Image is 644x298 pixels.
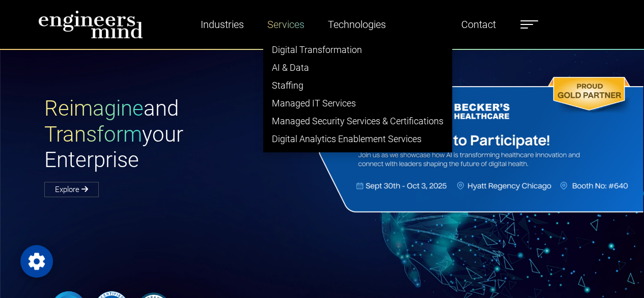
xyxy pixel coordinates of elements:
[264,130,452,148] a: Digital Analytics Enablement Services
[264,76,452,94] a: Staffing
[44,122,142,147] span: Transform
[44,96,144,121] span: Reimagine
[264,59,452,76] a: AI & Data
[264,112,452,130] a: Managed Security Services & Certifications
[263,13,309,36] a: Services
[263,36,452,152] ul: Industries
[44,182,99,197] a: Explore
[457,13,500,36] a: Contact
[197,13,248,36] a: Industries
[324,13,390,36] a: Technologies
[264,94,452,112] a: Managed IT Services
[315,74,643,215] img: Website Banner
[264,41,452,59] a: Digital Transformation
[44,96,322,173] h1: and your Enterprise
[38,10,143,39] img: logo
